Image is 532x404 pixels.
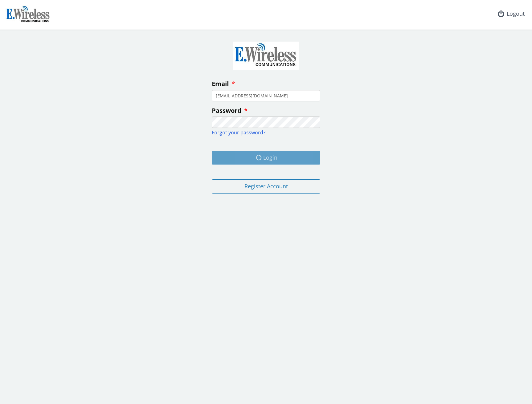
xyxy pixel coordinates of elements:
[212,151,320,165] button: Login
[212,179,320,194] button: Register Account
[212,80,229,88] span: Email
[212,106,241,115] span: Password
[212,129,265,136] a: Forgot your password?
[212,90,320,101] input: enter your email address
